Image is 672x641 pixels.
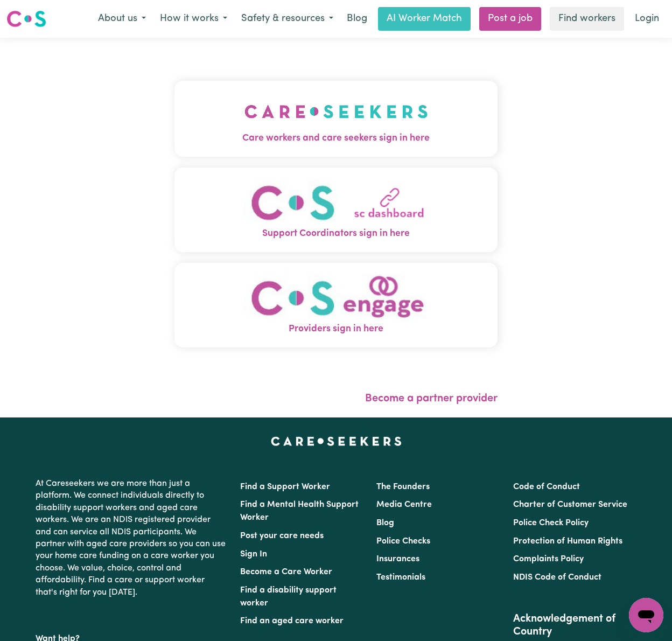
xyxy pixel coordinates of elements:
button: About us [91,8,153,30]
a: Become a Care Worker [240,568,332,576]
button: Providers sign in here [174,263,498,347]
span: Care workers and care seekers sign in here [174,131,498,145]
a: Post your care needs [240,532,324,540]
a: Find workers [550,7,624,31]
a: Testimonials [376,573,425,582]
button: Care workers and care seekers sign in here [174,81,498,156]
a: Insurances [376,555,419,563]
a: Careseekers home page [271,437,402,445]
span: Providers sign in here [174,322,498,336]
a: Careseekers logo [6,6,46,31]
button: Safety & resources [234,8,340,30]
a: Police Checks [376,537,430,546]
a: Find a disability support worker [240,586,337,608]
a: Post a job [479,7,541,31]
img: Careseekers logo [6,9,46,29]
a: Find an aged care worker [240,617,344,625]
span: Support Coordinators sign in here [174,227,498,241]
a: Find a Mental Health Support Worker [240,500,359,522]
iframe: Button to launch messaging window [629,598,663,632]
a: Complaints Policy [513,555,584,563]
a: Media Centre [376,500,432,509]
a: Code of Conduct [513,483,580,491]
button: Support Coordinators sign in here [174,168,498,252]
a: Find a Support Worker [240,483,330,491]
h2: Acknowledgement of Country [513,612,636,638]
a: Sign In [240,550,267,559]
a: Login [628,7,666,31]
a: Blog [340,7,374,31]
a: Protection of Human Rights [513,537,622,546]
a: The Founders [376,483,430,491]
a: AI Worker Match [378,7,471,31]
a: NDIS Code of Conduct [513,573,601,582]
a: Blog [376,519,394,527]
p: At Careseekers we are more than just a platform. We connect individuals directly to disability su... [36,473,227,603]
a: Charter of Customer Service [513,500,627,509]
a: Become a partner provider [365,393,498,404]
button: How it works [153,8,234,30]
a: Police Check Policy [513,519,589,527]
